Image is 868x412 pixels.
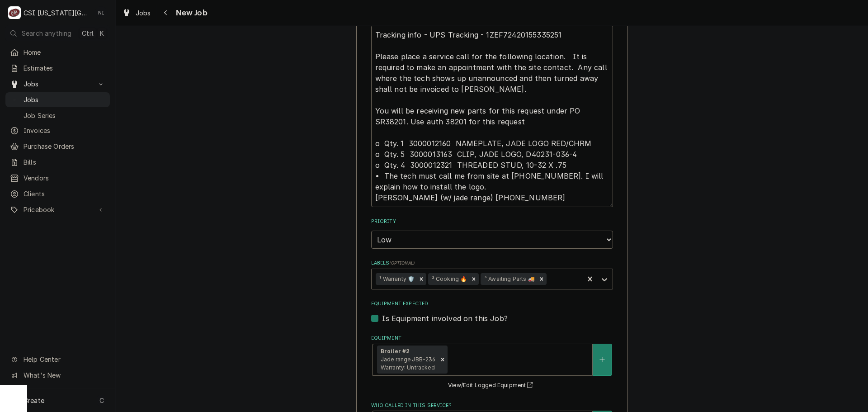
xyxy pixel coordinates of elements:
[371,218,613,248] div: Priority
[24,111,105,120] span: Job Series
[382,313,508,324] label: Is Equipment involved on this Job?
[5,25,110,41] button: Search anythingCtrlK
[371,260,613,267] label: Labels
[371,300,613,308] label: Equipment Expected
[95,6,108,19] div: NI
[593,344,612,376] button: Create New Equipment
[5,76,110,91] a: Go to Jobs
[371,218,613,225] label: Priority
[371,260,613,289] div: Labels
[24,157,105,167] span: Bills
[5,352,110,367] a: Go to Help Center
[82,28,94,38] span: Ctrl
[5,186,110,201] a: Clients
[447,380,537,391] button: View/Edit Logged Equipment
[5,45,110,60] a: Home
[371,300,613,323] div: Equipment Expected
[5,155,110,170] a: Bills
[24,370,104,380] span: What's New
[469,273,479,285] div: Remove ² Cooking 🔥
[24,189,105,199] span: Clients
[24,142,105,151] span: Purchase Orders
[371,335,613,342] label: Equipment
[389,260,415,265] span: ( optional )
[159,5,173,20] button: Navigate back
[24,355,104,364] span: Help Center
[438,346,448,374] div: Remove [object Object]
[8,6,21,19] div: CSI Kansas City's Avatar
[24,95,105,104] span: Jobs
[8,6,21,19] div: C
[5,108,110,123] a: Job Series
[371,13,613,207] div: Technician Instructions
[599,356,605,363] svg: Create New Equipment
[24,63,105,73] span: Estimates
[24,126,105,135] span: Invoices
[173,7,208,19] span: New Job
[5,123,110,138] a: Invoices
[24,79,92,89] span: Jobs
[99,396,104,405] span: C
[95,6,108,19] div: Nate Ingram's Avatar
[24,397,44,404] span: Create
[416,273,426,285] div: Remove ¹ Warranty 🛡️
[22,28,71,38] span: Search anything
[5,170,110,185] a: Vendors
[5,92,110,107] a: Jobs
[100,28,104,38] span: K
[381,348,410,355] strong: Broiler #2
[537,273,547,285] div: Remove ³ Awaiting Parts 🚚
[24,8,90,18] div: CSI [US_STATE][GEOGRAPHIC_DATA]
[5,139,110,154] a: Purchase Orders
[371,335,613,391] div: Equipment
[481,273,537,285] div: ³ Awaiting Parts 🚚
[24,47,105,57] span: Home
[24,205,92,214] span: Pricebook
[376,273,416,285] div: ¹ Warranty 🛡️
[136,8,151,18] span: Jobs
[381,356,436,371] span: Jade range JBB-236 Warranty: Untracked
[5,61,110,76] a: Estimates
[428,273,469,285] div: ² Cooking 🔥
[5,202,110,217] a: Go to Pricebook
[5,368,110,383] a: Go to What's New
[371,25,613,207] textarea: Tracking info - UPS Tracking - 1ZEF72420155335251 Please place a service call for the following l...
[371,402,613,409] label: Who called in this service?
[118,5,155,20] a: Jobs
[24,173,105,183] span: Vendors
